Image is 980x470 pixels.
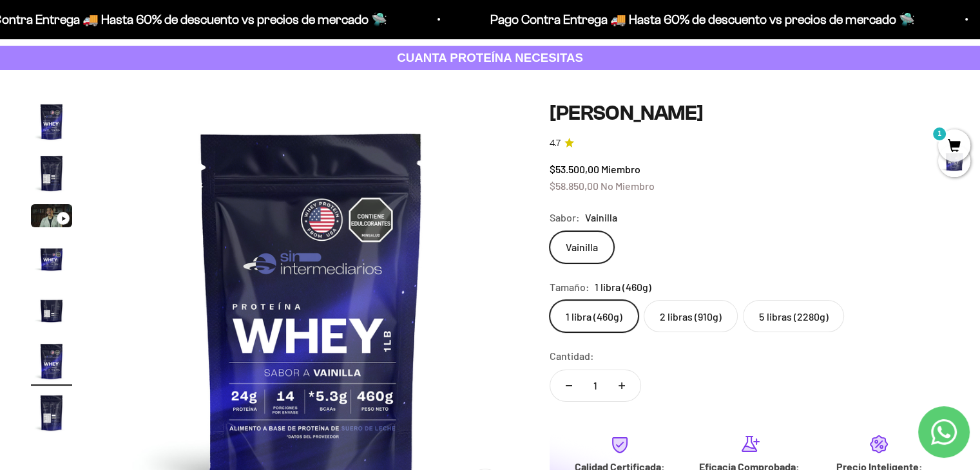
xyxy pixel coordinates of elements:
[31,204,72,231] button: Ir al artículo 3
[31,153,72,198] button: Ir al artículo 2
[603,370,640,401] button: Aumentar cantidad
[31,289,72,334] button: Ir al artículo 5
[31,392,72,437] button: Ir al artículo 7
[585,209,617,226] span: Vainilla
[15,151,267,185] div: La confirmación de la pureza de los ingredientes.
[550,180,599,192] span: $58.850,00
[489,9,914,30] p: Pago Contra Entrega 🚚 Hasta 60% de descuento vs precios de mercado 🛸
[31,101,72,142] img: Proteína Whey - Vainilla
[31,341,72,386] button: Ir al artículo 6
[15,99,267,122] div: Más detalles sobre la fecha exacta de entrega.
[550,279,590,296] legend: Tamaño:
[550,136,561,151] span: 4.7
[15,61,267,96] div: Un aval de expertos o estudios clínicos en la página.
[397,51,583,64] strong: CUANTA PROTEÍNA NECESITAS
[550,101,949,126] h1: [PERSON_NAME]
[31,289,72,330] img: Proteína Whey - Vainilla
[209,192,267,214] button: Enviar
[550,209,580,226] legend: Sabor:
[31,392,72,433] img: Proteína Whey - Vainilla
[550,370,588,401] button: Reducir cantidad
[932,126,947,142] mark: 1
[211,192,265,214] span: Enviar
[15,125,267,147] div: Un mensaje de garantía de satisfacción visible.
[31,101,72,146] button: Ir al artículo 1
[550,136,949,151] a: 4.74.7 de 5.0 estrellas
[15,21,267,50] p: ¿Qué te daría la seguridad final para añadir este producto a tu carrito?
[31,238,72,283] button: Ir al artículo 4
[31,153,72,194] img: Proteína Whey - Vainilla
[550,348,594,364] label: Cantidad:
[31,341,72,382] img: Proteína Whey - Vainilla
[601,163,640,175] span: Miembro
[938,140,970,154] a: 1
[595,279,651,296] span: 1 libra (460g)
[31,238,72,279] img: Proteína Whey - Vainilla
[600,180,655,192] span: No Miembro
[550,163,599,175] span: $53.500,00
